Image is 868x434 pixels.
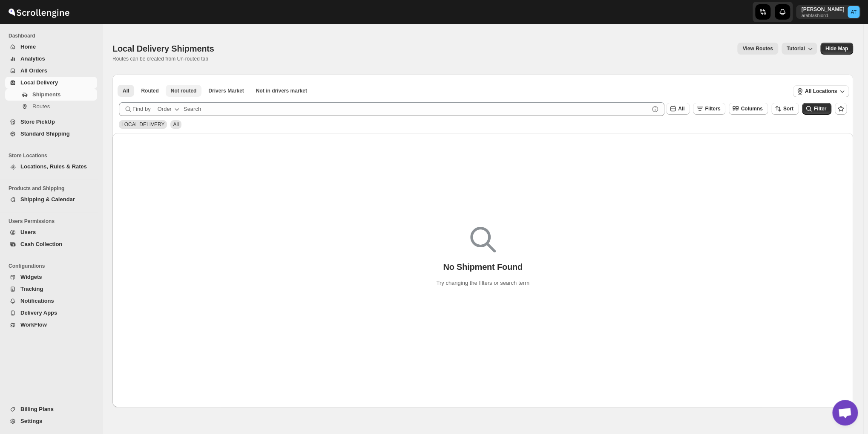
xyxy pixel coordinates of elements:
span: Local Delivery Shipments [112,44,214,53]
span: Store PickUp [20,119,55,125]
button: Home [5,41,97,53]
button: Sort [771,103,799,115]
span: Store Locations [9,152,98,159]
button: Shipping & Calendar [5,194,97,205]
span: Tutorial [787,46,805,52]
span: Shipments [32,91,60,98]
span: Not routed [171,87,197,94]
button: Billing Plans [5,403,97,415]
span: Notifications [20,298,54,304]
button: Claimable [203,85,249,97]
button: Analytics [5,53,97,65]
span: Delivery Apps [20,310,57,316]
span: Users [20,229,36,235]
button: All [666,103,690,115]
span: Aziz Taher [848,6,859,18]
span: Routes [32,103,50,110]
span: Hide Map [825,45,848,52]
span: Tracking [20,286,43,292]
button: Widgets [5,271,97,283]
span: Billing Plans [20,406,54,412]
span: Filters [705,106,720,112]
span: WorkFlow [20,321,47,328]
div: Order [158,105,172,113]
button: Order [152,102,186,116]
text: AT [851,9,857,14]
span: Find by [132,105,151,113]
span: Sort [783,106,793,112]
span: Columns [741,106,762,112]
button: Columns [729,103,767,115]
span: LOCAL DELIVERY [121,122,164,127]
p: arabfashion1 [801,13,844,18]
span: All [678,106,684,112]
img: ScrollEngine [7,1,71,23]
button: Notifications [5,295,97,307]
button: All [118,85,134,97]
span: Shipping & Calendar [20,196,75,203]
button: Users [5,226,97,238]
button: All Locations [793,85,849,97]
span: Dashboard [9,32,98,39]
button: Filter [802,103,831,115]
span: Home [20,43,36,50]
button: Tracking [5,283,97,295]
span: Local Delivery [20,79,58,86]
button: Routed [136,85,164,97]
span: Products and Shipping [9,185,98,192]
button: Unrouted [166,85,202,97]
button: Settings [5,415,97,427]
span: Filter [814,106,826,112]
span: Configurations [9,263,98,269]
button: Cash Collection [5,238,97,250]
input: Search [184,102,649,116]
span: All [123,87,129,94]
button: Tutorial [782,43,817,55]
span: All [173,122,178,127]
button: Un-claimable [251,85,312,97]
button: WorkFlow [5,319,97,331]
span: Routed [141,87,158,94]
span: View Routes [742,45,773,52]
button: Filters [693,103,725,115]
button: Map action label [820,43,853,55]
span: All Locations [805,88,837,95]
button: Routes [5,101,97,113]
p: Routes can be created from Un-routed tab [112,55,218,62]
p: [PERSON_NAME] [801,6,844,13]
p: No Shipment Found [443,262,523,272]
span: Cash Collection [20,241,62,247]
button: All Orders [5,65,97,77]
span: Analytics [20,55,45,62]
img: Empty search results [470,227,496,252]
span: Settings [20,418,42,424]
span: Standard Shipping [20,130,70,137]
a: Open chat [832,400,858,425]
span: Widgets [20,274,42,280]
span: All Orders [20,67,47,74]
button: Locations, Rules & Rates [5,161,97,173]
span: Drivers Market [208,87,244,94]
p: Try changing the filters or search term [436,279,529,287]
span: Users Permissions [9,218,98,225]
button: view route [737,43,778,55]
button: Delivery Apps [5,307,97,319]
button: Shipments [5,89,97,101]
span: Locations, Rules & Rates [20,163,87,170]
span: Not in drivers market [256,87,307,94]
button: User menu [796,5,860,19]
